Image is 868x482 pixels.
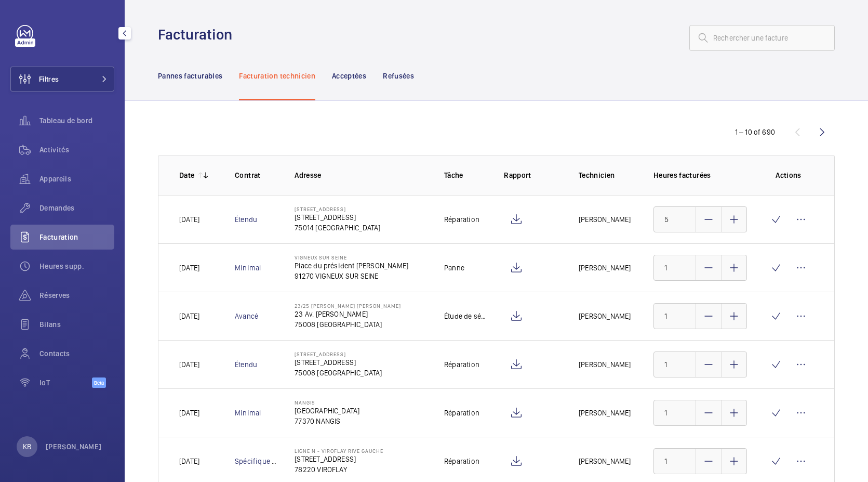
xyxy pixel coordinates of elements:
[579,263,631,273] p: [PERSON_NAME]
[295,309,401,319] p: 23 Av. [PERSON_NAME]
[579,408,631,418] p: [PERSON_NAME]
[653,206,747,232] input: 0
[295,454,383,464] p: [STREET_ADDRESS]
[295,464,383,475] p: 78220 VIROFLAY
[295,303,401,309] p: 23/25 [PERSON_NAME] [PERSON_NAME]
[235,170,278,180] p: Contrat
[579,359,631,370] p: [PERSON_NAME]
[653,351,747,377] input: 0
[39,261,114,271] span: Heures supp.
[295,319,401,330] p: 75008 [GEOGRAPHIC_DATA]
[764,170,813,180] p: Actions
[39,377,92,388] span: IoT
[179,311,199,321] p: [DATE]
[295,260,408,271] p: Place du président [PERSON_NAME]
[235,264,261,272] a: Minimal
[295,254,408,260] p: Vigneux sur Seine
[39,203,114,213] span: Demandes
[179,214,199,225] p: [DATE]
[295,357,382,368] p: [STREET_ADDRESS]
[235,409,261,417] a: Minimal
[295,416,359,426] p: 77370 NANGIS
[39,348,114,359] span: Contacts
[158,25,238,44] h1: Facturation
[39,290,114,301] span: Réserves
[295,170,428,180] p: Adresse
[653,400,747,426] input: 0
[179,263,199,273] p: [DATE]
[579,456,631,466] p: [PERSON_NAME]
[295,206,380,212] p: [STREET_ADDRESS]
[39,115,114,126] span: Tableau de bord
[235,360,257,369] a: Étendu
[295,448,383,454] p: LIGNE N - VIROFLAY RIVE GAUCHE
[444,408,479,418] p: Réparation
[295,399,359,406] p: NANGIS
[504,170,562,180] p: Rapport
[158,71,222,81] p: Pannes facturables
[295,351,382,357] p: [STREET_ADDRESS]
[235,457,289,465] a: Spécifique client
[92,377,106,388] span: Beta
[444,456,479,466] p: Réparation
[653,448,747,474] input: 0
[295,271,408,281] p: 91270 VIGNEUX SUR SEINE
[295,406,359,416] p: [GEOGRAPHIC_DATA]
[46,441,102,452] p: [PERSON_NAME]
[39,145,114,155] span: Activités
[444,263,464,273] p: Panne
[235,312,258,320] a: Avancé
[579,214,631,225] p: [PERSON_NAME]
[179,408,199,418] p: [DATE]
[444,214,479,225] p: Réparation
[39,174,114,184] span: Appareils
[179,456,199,466] p: [DATE]
[10,67,114,92] button: Filtres
[689,25,835,51] input: Rechercher une facture
[653,303,747,329] input: 0
[179,359,199,370] p: [DATE]
[179,170,194,180] p: Date
[579,311,631,321] p: [PERSON_NAME]
[332,71,366,81] p: Acceptées
[295,212,380,223] p: [STREET_ADDRESS]
[39,74,59,84] span: Filtres
[23,441,31,452] p: KB
[295,223,380,233] p: 75014 [GEOGRAPHIC_DATA]
[235,215,257,224] a: Étendu
[39,232,114,242] span: Facturation
[39,319,114,330] span: Bilans
[653,170,747,180] p: Heures facturées
[579,170,637,180] p: Technicien
[444,359,479,370] p: Réparation
[444,170,487,180] p: Tâche
[735,127,775,137] div: 1 – 10 of 690
[653,255,747,281] input: 0
[239,71,315,81] p: Facturation technicien
[295,368,382,378] p: 75008 [GEOGRAPHIC_DATA]
[444,311,487,321] p: Étude de sécurité
[383,71,414,81] p: Refusées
